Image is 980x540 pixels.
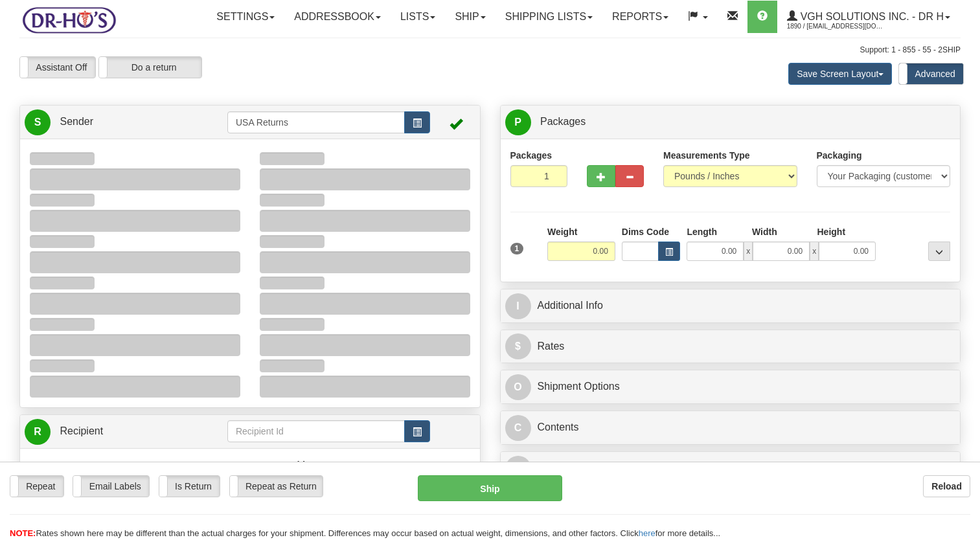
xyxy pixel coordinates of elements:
span: VGH Solutions Inc. - Dr H [797,11,944,22]
label: Height [817,225,846,238]
b: Reload [931,481,962,491]
a: Lists [391,1,445,33]
label: Do a return [99,57,201,78]
a: R Recipient [25,418,205,445]
a: Ship [445,1,495,33]
button: Save Screen Layout [788,63,892,85]
button: Reload [923,475,970,497]
label: Email Labels [73,476,149,497]
label: Assistant Off [20,57,95,78]
a: P Packages [505,109,956,135]
a: Settings [207,1,284,33]
label: Length [687,225,717,238]
label: Packages [510,149,553,162]
a: Shipping lists [496,1,602,33]
span: x [744,242,753,261]
img: logo1890.jpg [19,3,119,36]
span: I [505,293,531,319]
a: RReturn Shipment [505,455,956,482]
label: Repeat as Return [230,476,323,497]
label: Is Return [159,476,220,497]
span: x [810,242,819,261]
label: Width [752,225,777,238]
label: Measurements Type [663,149,750,162]
span: NOTE: [10,528,36,538]
div: ... [928,242,950,261]
a: Addressbook [284,1,391,33]
a: VGH Solutions Inc. - Dr H 1890 / [EMAIL_ADDRESS][DOMAIN_NAME] [777,1,960,33]
input: Recipient Id [227,420,405,442]
input: Sender Id [227,111,405,133]
label: Weight [547,225,577,238]
a: here [639,528,655,538]
span: 1 [510,243,524,254]
label: Street Address [260,458,324,471]
span: C [505,415,531,441]
a: OShipment Options [505,374,956,400]
a: $Rates [505,333,956,360]
button: Ship [418,475,562,501]
label: Country [30,458,65,471]
span: 1890 / [EMAIL_ADDRESS][DOMAIN_NAME] [787,20,884,33]
div: Support: 1 - 855 - 55 - 2SHIP [19,45,961,56]
span: R [25,419,51,445]
label: Dims Code [622,225,669,238]
a: Reports [602,1,678,33]
a: S Sender [25,109,227,135]
span: P [505,109,531,135]
span: Packages [540,116,586,127]
span: R [505,456,531,482]
label: Repeat [10,476,63,497]
a: IAdditional Info [505,293,956,319]
label: Advanced [899,63,963,84]
span: Sender [60,116,93,127]
span: S [25,109,51,135]
a: CContents [505,414,956,441]
span: O [505,374,531,400]
span: $ [505,333,531,359]
span: Recipient [60,425,103,436]
label: Packaging [817,149,862,162]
